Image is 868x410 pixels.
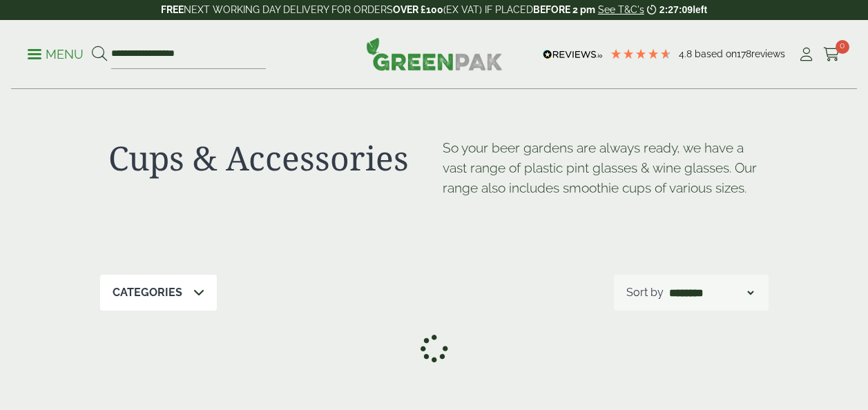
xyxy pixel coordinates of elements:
[798,48,815,61] i: My Account
[823,44,840,65] a: 0
[393,4,443,15] strong: OVER £100
[836,40,849,54] span: 0
[28,46,84,63] p: Menu
[626,284,664,301] p: Sort by
[695,48,737,59] span: Based on
[666,284,756,301] select: Shop order
[108,138,426,178] h1: Cups & Accessories
[823,48,840,61] i: Cart
[659,4,693,15] span: 2:27:09
[443,138,760,197] p: So your beer gardens are always ready, we have a vast range of plastic pint glasses & wine glasse...
[161,4,184,15] strong: FREE
[113,284,182,301] p: Categories
[28,46,84,60] a: Menu
[679,48,695,59] span: 4.8
[366,37,503,70] img: GreenPak Supplies
[693,4,707,15] span: left
[533,4,595,15] strong: BEFORE 2 pm
[610,48,672,60] div: 4.78 Stars
[737,48,751,59] span: 178
[751,48,785,59] span: reviews
[543,50,603,59] img: REVIEWS.io
[598,4,644,15] a: See T&C's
